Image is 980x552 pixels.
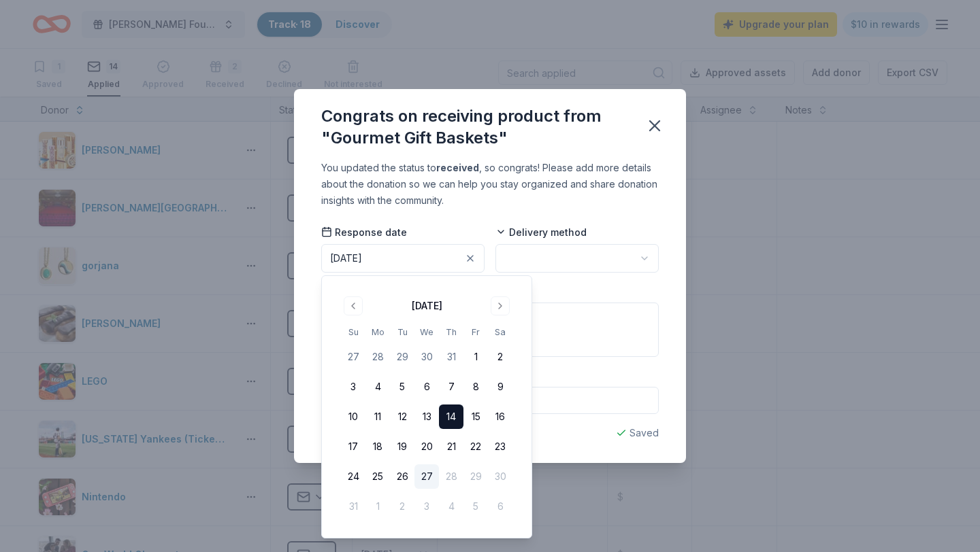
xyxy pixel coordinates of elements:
th: Thursday [439,325,463,339]
button: 30 [414,345,439,369]
th: Sunday [341,325,365,339]
div: You updated the status to , so congrats! Please add more details about the donation so we can hel... [321,160,659,209]
button: 1 [463,345,488,369]
button: 12 [390,404,414,429]
b: received [436,162,479,173]
button: 27 [414,464,439,489]
button: 22 [463,434,488,459]
button: 26 [390,464,414,489]
th: Wednesday [414,325,439,339]
button: 13 [414,404,439,429]
button: 16 [488,404,512,429]
button: 8 [463,375,488,399]
th: Friday [463,325,488,339]
button: 14 [439,404,463,429]
button: 21 [439,434,463,459]
button: 4 [365,375,390,399]
button: 5 [390,375,414,399]
button: 7 [439,375,463,399]
th: Tuesday [390,325,414,339]
button: 2 [488,345,512,369]
button: 28 [365,345,390,369]
button: 19 [390,434,414,459]
span: Response date [321,226,407,239]
button: 9 [488,375,512,399]
button: 20 [414,434,439,459]
button: 10 [341,404,365,429]
div: Congrats on receiving product from "Gourmet Gift Baskets" [321,105,629,149]
button: 25 [365,464,390,489]
button: 15 [463,404,488,429]
button: 6 [414,375,439,399]
th: Saturday [488,325,512,339]
button: 27 [341,345,365,369]
button: 3 [341,375,365,399]
div: [DATE] [412,298,442,314]
th: Monday [365,325,390,339]
div: [DATE] [330,250,362,266]
button: 23 [488,434,512,459]
button: 29 [390,345,414,369]
button: 24 [341,464,365,489]
button: Go to previous month [344,296,363,315]
button: 18 [365,434,390,459]
button: 11 [365,404,390,429]
button: Go to next month [491,296,510,315]
span: Delivery method [495,226,587,239]
button: [DATE] [321,244,485,273]
button: 17 [341,434,365,459]
button: 31 [439,345,463,369]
